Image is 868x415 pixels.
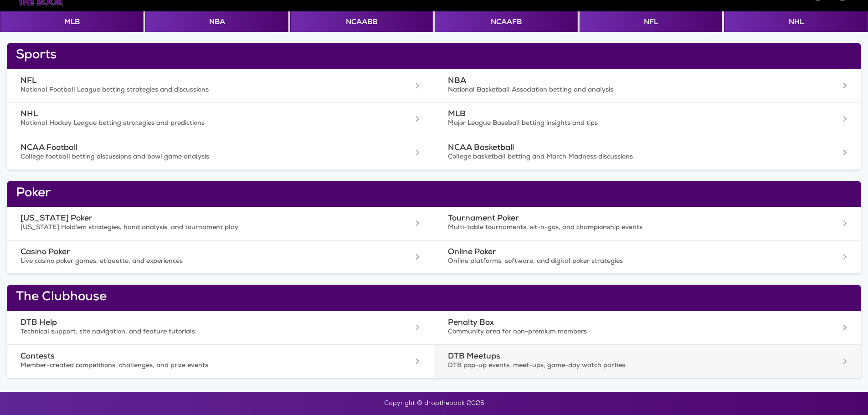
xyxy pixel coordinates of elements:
[448,77,789,86] h3: NBA
[448,328,789,337] p: Community area for non-premium members
[448,318,789,328] h3: Penalty Box
[21,110,361,119] h3: NHL
[448,214,789,224] h3: Tournament Poker
[290,11,433,32] button: NCAABB
[21,143,361,153] h3: NCAA Football
[21,318,361,328] h3: DTB Help
[21,352,361,362] h3: Contests
[448,248,789,257] h3: Online Poker
[448,143,789,153] h3: NCAA Basketball
[16,290,852,306] h2: The Clubhouse
[21,362,361,371] p: Member-created competitions, challenges, and prize events
[448,257,789,266] p: Online platforms, software, and digital poker strategies
[21,224,361,233] p: [US_STATE] Hold'em strategies, hand analysis, and tournament play
[16,48,852,64] h2: Sports
[448,224,789,233] p: Multi-table tournaments, sit-n-gos, and championship events
[16,186,852,202] h2: Poker
[21,119,361,128] p: National Hockey League betting strategies and predictions
[21,86,361,95] p: National Football League betting strategies and discussions
[448,153,789,162] p: College basketball betting and March Madness discussions
[21,257,361,266] p: Live casino poker games, etiquette, and experiences
[448,352,789,362] h3: DTB Meetups
[21,153,361,162] p: College football betting discussions and bowl game analysis
[448,110,789,119] h3: MLB
[448,86,789,95] p: National Basketball Association betting and analysis
[21,328,361,337] p: Technical support, site navigation, and feature tutorials
[448,119,789,128] p: Major League Baseball betting insights and tips
[435,11,577,32] button: NCAAFB
[580,11,722,32] button: NFL
[21,77,361,86] h3: NFL
[448,362,789,371] p: DTB pop-up events, meet-ups, game-day watch parties
[21,248,361,257] h3: Casino Poker
[145,11,288,32] button: NBA
[21,214,361,224] h3: [US_STATE] Poker
[724,11,868,32] button: NHL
